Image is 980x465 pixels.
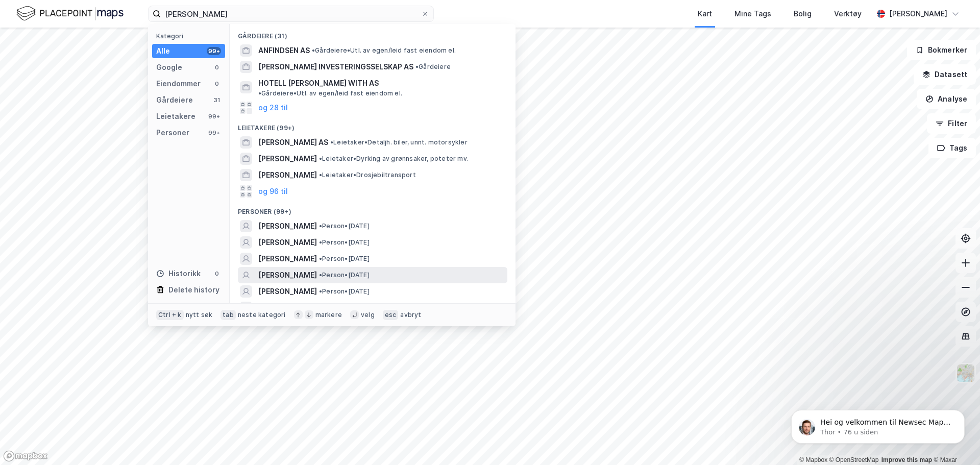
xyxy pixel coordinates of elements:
[917,89,976,109] button: Analyse
[319,287,370,296] span: Person • [DATE]
[258,169,317,181] span: [PERSON_NAME]
[156,78,201,90] div: Eiendommer
[312,46,315,54] span: •
[16,5,124,22] img: logo.f888ab2527a4732fd821a326f86c7f29.svg
[161,6,421,21] input: Søk på adresse, matrikkel, gårdeiere, leietakere eller personer
[319,238,370,247] span: Person • [DATE]
[213,96,221,104] div: 31
[258,61,413,73] span: [PERSON_NAME] INVESTERINGSSELSKAP AS
[361,311,375,319] div: velg
[156,32,225,40] div: Kategori
[258,253,317,265] span: [PERSON_NAME]
[156,110,195,123] div: Leietakere
[907,40,976,60] button: Bokmerker
[258,236,317,249] span: [PERSON_NAME]
[319,255,322,262] span: •
[319,171,322,179] span: •
[258,102,288,114] button: og 28 til
[213,63,221,71] div: 0
[258,185,288,198] button: og 96 til
[156,61,182,74] div: Google
[258,89,402,97] span: Gårdeiere • Utl. av egen/leid fast eiendom el.
[258,220,317,232] span: [PERSON_NAME]
[258,153,317,165] span: [PERSON_NAME]
[213,80,221,88] div: 0
[799,456,827,463] a: Mapbox
[415,63,451,71] span: Gårdeiere
[186,311,213,319] div: nytt søk
[312,46,456,55] span: Gårdeiere • Utl. av egen/leid fast eiendom el.
[213,270,221,278] div: 0
[829,456,879,463] a: OpenStreetMap
[207,47,221,55] div: 99+
[956,363,975,383] img: Z
[319,222,370,230] span: Person • [DATE]
[330,138,468,146] span: Leietaker • Detaljh. biler, unnt. motorsykler
[258,136,328,149] span: [PERSON_NAME] AS
[258,89,261,97] span: •
[156,94,193,106] div: Gårdeiere
[776,388,980,460] iframe: Intercom notifications melding
[928,138,976,158] button: Tags
[319,155,322,162] span: •
[400,311,421,319] div: avbryt
[834,8,862,20] div: Verktøy
[258,302,317,314] span: [PERSON_NAME]
[230,200,516,218] div: Personer (99+)
[881,456,932,463] a: Improve this map
[319,271,322,279] span: •
[207,129,221,137] div: 99+
[415,63,419,70] span: •
[330,138,333,146] span: •
[156,310,184,320] div: Ctrl + k
[168,284,219,296] div: Delete history
[319,238,322,246] span: •
[156,267,201,280] div: Historikk
[698,8,712,20] div: Kart
[383,310,399,320] div: esc
[914,64,976,85] button: Datasett
[889,8,947,20] div: [PERSON_NAME]
[319,222,322,230] span: •
[258,285,317,298] span: [PERSON_NAME]
[319,271,370,279] span: Person • [DATE]
[319,155,469,163] span: Leietaker • Dyrking av grønnsaker, poteter mv.
[927,113,976,134] button: Filter
[315,311,342,319] div: markere
[220,310,236,320] div: tab
[156,45,170,57] div: Alle
[238,311,286,319] div: neste kategori
[230,116,516,134] div: Leietakere (99+)
[319,255,370,263] span: Person • [DATE]
[3,450,48,462] a: Mapbox homepage
[258,269,317,281] span: [PERSON_NAME]
[258,77,379,89] span: HOTELL [PERSON_NAME] WITH AS
[794,8,812,20] div: Bolig
[319,171,416,179] span: Leietaker • Drosjebiltransport
[207,112,221,120] div: 99+
[258,44,310,57] span: ANFINDSEN AS
[230,24,516,42] div: Gårdeiere (31)
[156,127,189,139] div: Personer
[734,8,771,20] div: Mine Tags
[319,287,322,295] span: •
